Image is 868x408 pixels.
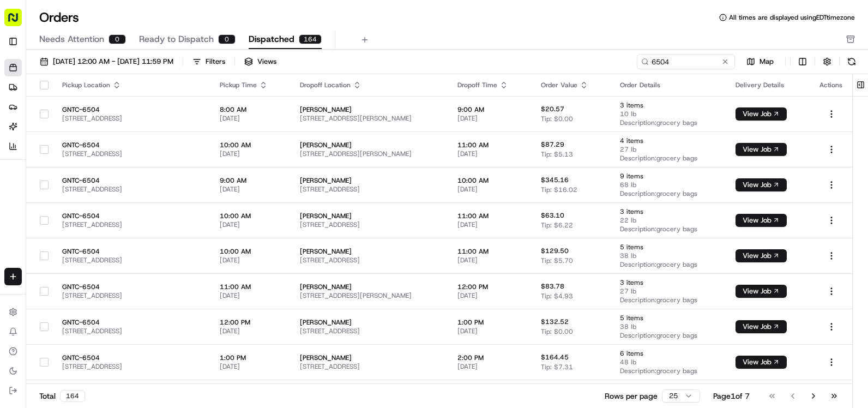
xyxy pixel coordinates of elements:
span: GNTC-6504 [62,141,202,149]
span: Tip: $5.13 [541,150,573,159]
span: GNTC-6504 [62,283,202,291]
span: 6 items [620,349,718,358]
span: 9 items [620,172,718,181]
span: [STREET_ADDRESS] [62,362,202,371]
a: View Job [736,251,787,260]
span: [DATE] [457,362,523,371]
span: [STREET_ADDRESS] [300,362,440,371]
span: Tip: $7.31 [541,363,573,371]
span: [DATE] [220,114,282,123]
span: [STREET_ADDRESS][PERSON_NAME] [300,114,440,123]
span: Views [257,57,276,67]
span: GNTC-6504 [62,318,202,327]
a: View Job [736,287,787,296]
span: $83.78 [541,282,564,291]
span: [PERSON_NAME] [300,212,440,220]
button: View Job [736,249,787,262]
span: Tip: $16.02 [541,185,577,194]
span: [PERSON_NAME] [300,141,440,149]
span: 48 lb [620,358,718,367]
span: $87.29 [541,140,564,149]
button: Refresh [844,54,859,69]
span: Dispatched [249,33,294,46]
button: View Job [736,214,787,227]
div: Page 1 of 7 [713,391,750,401]
span: $20.57 [541,105,564,113]
span: 10:00 AM [220,141,282,149]
div: Dropoff Location [300,81,440,89]
button: [DATE] 12:00 AM - [DATE] 11:59 PM [35,54,178,69]
span: [STREET_ADDRESS] [300,256,440,265]
span: [STREET_ADDRESS] [62,149,202,158]
span: 9:00 AM [457,105,523,114]
span: [STREET_ADDRESS][PERSON_NAME] [300,149,440,158]
span: [STREET_ADDRESS] [62,327,202,335]
span: [STREET_ADDRESS] [62,185,202,194]
span: 27 lb [620,145,718,154]
span: [DATE] [220,185,282,194]
span: [DATE] [457,291,523,300]
span: 1:00 PM [457,318,523,327]
span: 1:00 PM [220,353,282,362]
span: [DATE] [457,149,523,158]
span: [STREET_ADDRESS] [300,327,440,335]
span: Description: grocery bags [620,225,718,233]
div: Order Value [541,81,602,89]
span: Description: grocery bags [620,331,718,340]
a: View Job [736,358,787,367]
span: 5 items [620,314,718,322]
span: Map [759,57,774,67]
button: Views [239,54,281,69]
a: View Job [736,145,787,154]
span: Tip: $0.00 [541,327,573,336]
span: Tip: $5.70 [541,256,573,265]
span: $164.45 [541,353,569,362]
span: [STREET_ADDRESS] [300,220,440,229]
span: [STREET_ADDRESS] [300,185,440,194]
span: Ready to Dispatch [139,33,214,46]
span: 4 items [620,136,718,145]
span: GNTC-6504 [62,247,202,256]
span: Tip: $6.22 [541,221,573,230]
span: 27 lb [620,287,718,296]
span: All times are displayed using EDT timezone [729,13,855,22]
span: [PERSON_NAME] [300,105,440,114]
span: 12:00 PM [220,318,282,327]
span: 11:00 AM [457,141,523,149]
span: 10:00 AM [457,176,523,185]
span: 10 lb [620,110,718,118]
div: Order Details [620,81,718,89]
div: 164 [60,390,85,402]
button: View Job [736,143,787,156]
span: Description: grocery bags [620,118,718,127]
span: $63.10 [541,211,564,220]
button: View Job [736,107,787,121]
span: 11:00 AM [220,283,282,291]
button: View Job [736,178,787,191]
div: Dropoff Time [457,81,523,89]
span: [STREET_ADDRESS][PERSON_NAME] [300,291,440,300]
span: 3 items [620,207,718,216]
div: Filters [206,57,225,67]
span: GNTC-6504 [62,176,202,185]
span: 5 items [620,243,718,251]
span: Description: grocery bags [620,367,718,375]
div: Pickup Time [220,81,282,89]
div: 0 [108,34,126,44]
span: [DATE] [220,362,282,371]
a: View Job [736,216,787,225]
button: View Job [736,356,787,369]
span: [PERSON_NAME] [300,176,440,185]
span: 38 lb [620,251,718,260]
span: [DATE] [457,327,523,335]
span: 12:00 PM [457,283,523,291]
span: 11:00 AM [457,212,523,220]
a: View Job [736,181,787,189]
span: [DATE] [457,256,523,265]
span: Description: grocery bags [620,189,718,198]
span: 2:00 PM [457,353,523,362]
span: $129.50 [541,247,569,255]
span: 11:00 AM [457,247,523,256]
span: 38 lb [620,322,718,331]
a: View Job [736,322,787,331]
